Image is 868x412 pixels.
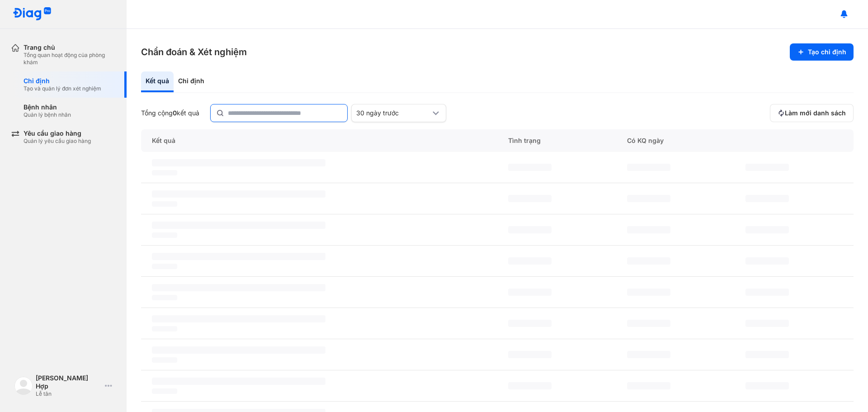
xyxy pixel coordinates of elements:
span: ‌ [152,201,177,207]
span: ‌ [627,195,670,202]
span: ‌ [152,253,325,260]
span: ‌ [745,320,789,327]
div: Kết quả [141,129,497,152]
div: Tình trạng [497,129,616,152]
h3: Chẩn đoán & Xét nghiệm [141,46,247,58]
span: ‌ [152,315,325,322]
button: Làm mới danh sách [770,104,854,122]
div: Quản lý bệnh nhân [24,111,71,118]
span: ‌ [627,226,670,233]
button: Tạo chỉ định [790,43,854,61]
span: ‌ [745,382,789,389]
span: ‌ [508,320,552,327]
div: Có KQ ngày [616,129,735,152]
span: ‌ [745,351,789,358]
span: ‌ [508,195,552,202]
div: Bệnh nhân [24,103,71,111]
div: Tổng cộng kết quả [141,109,199,117]
div: Quản lý yêu cầu giao hàng [24,137,91,145]
span: ‌ [745,164,789,171]
div: Trang chủ [24,43,116,52]
span: ‌ [508,351,552,358]
span: ‌ [152,295,177,300]
img: logo [13,7,52,21]
span: ‌ [627,382,670,389]
span: ‌ [152,222,325,229]
span: ‌ [152,346,325,354]
span: ‌ [627,257,670,265]
div: Lễ tân [36,390,101,398]
span: ‌ [152,378,325,385]
span: ‌ [152,170,177,175]
span: ‌ [508,257,552,265]
span: ‌ [745,257,789,265]
span: ‌ [152,388,177,394]
span: ‌ [508,226,552,233]
span: ‌ [627,289,670,296]
span: ‌ [508,164,552,171]
span: ‌ [745,289,789,296]
span: ‌ [152,357,177,363]
div: Tạo và quản lý đơn xét nghiệm [24,85,101,92]
span: ‌ [627,351,670,358]
span: ‌ [152,264,177,269]
span: ‌ [627,164,670,171]
div: Kết quả [141,71,174,92]
span: ‌ [152,159,325,166]
span: ‌ [152,284,325,291]
span: 0 [173,109,177,117]
div: Chỉ định [174,71,209,92]
div: [PERSON_NAME] Hợp [36,374,101,390]
span: ‌ [508,382,552,389]
span: ‌ [627,320,670,327]
span: Làm mới danh sách [785,109,846,117]
span: ‌ [152,232,177,238]
span: ‌ [152,326,177,331]
div: Yêu cầu giao hàng [24,129,91,137]
span: ‌ [745,195,789,202]
div: Chỉ định [24,77,101,85]
span: ‌ [745,226,789,233]
span: ‌ [508,289,552,296]
div: Tổng quan hoạt động của phòng khám [24,52,116,66]
span: ‌ [152,190,325,198]
img: logo [14,377,33,395]
div: 30 ngày trước [356,109,430,117]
